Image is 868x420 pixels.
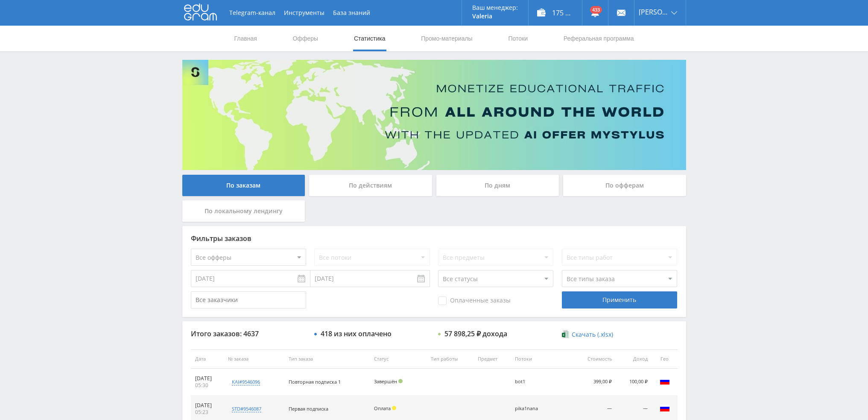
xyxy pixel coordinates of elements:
[616,369,652,396] td: 100,00 ₽
[195,375,220,382] div: [DATE]
[573,350,616,369] th: Стоимость
[195,382,220,389] div: 05:30
[515,406,553,411] div: pika1nana
[444,330,507,338] div: 57 898,25 ₽ дохода
[232,405,261,412] div: std#9546087
[660,376,670,386] img: rus.png
[562,291,677,308] div: Применить
[392,406,396,410] span: Холд
[436,175,559,196] div: По дням
[573,369,616,396] td: 399,00 ₽
[191,291,306,308] input: Все заказчики
[420,26,473,51] a: Промо-материалы
[473,350,511,369] th: Предмет
[507,26,529,51] a: Потоки
[370,350,427,369] th: Статус
[191,330,306,338] div: Итого заказов: 4637
[195,409,220,416] div: 05:23
[321,330,392,338] div: 418 из них оплачено
[572,331,613,338] span: Скачать (.xlsx)
[234,26,258,51] a: Главная
[660,403,670,413] img: rus.png
[563,26,635,51] a: Реферальная программа
[289,379,341,385] span: Повторная подписка 1
[182,200,305,222] div: По локальному лендингу
[289,405,328,412] span: Первая подписка
[563,175,686,196] div: По офферам
[562,330,569,338] img: xlsx
[182,175,305,196] div: По заказам
[374,405,391,411] span: Оплата
[616,350,652,369] th: Доход
[511,350,573,369] th: Потоки
[472,4,518,11] p: Ваш менеджер:
[309,175,432,196] div: По действиям
[652,350,678,369] th: Гео
[562,330,613,339] a: Скачать (.xlsx)
[224,350,284,369] th: № заказа
[639,9,669,15] span: [PERSON_NAME]
[191,235,678,242] div: Фильтры заказов
[195,402,220,409] div: [DATE]
[182,60,686,170] img: Banner
[292,26,319,51] a: Офферы
[374,378,397,385] span: Завершён
[472,13,518,20] p: Valeria
[427,350,473,369] th: Тип работы
[191,350,224,369] th: Дата
[398,379,403,383] span: Подтвержден
[284,350,370,369] th: Тип заказа
[232,379,260,385] div: kai#9546096
[515,379,553,385] div: bot1
[438,297,511,305] span: Оплаченные заказы
[353,26,386,51] a: Статистика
